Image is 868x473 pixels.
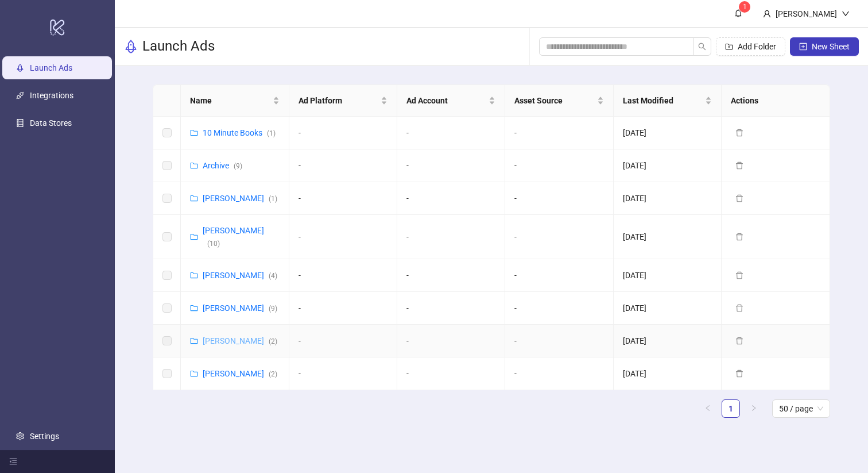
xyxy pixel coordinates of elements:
[614,117,722,149] td: [DATE]
[397,85,505,117] th: Ad Account
[772,399,830,418] div: Page Size
[735,271,743,279] span: delete
[750,405,757,412] span: right
[269,337,277,345] span: ( 2 )
[698,43,706,51] span: search
[289,149,397,182] td: -
[203,336,277,345] a: [PERSON_NAME](2)
[203,271,277,280] a: [PERSON_NAME](4)
[745,399,763,418] button: right
[190,161,198,170] span: folder
[614,85,722,117] th: Last Modified
[30,91,73,100] a: Integrations
[203,128,276,137] a: 10 Minute Books(1)
[799,43,807,51] span: plus-square
[30,63,72,72] a: Launch Ads
[124,40,138,53] span: rocket
[725,43,733,51] span: folder-add
[203,226,264,248] a: [PERSON_NAME](10)
[614,259,722,292] td: [DATE]
[739,1,750,13] sup: 1
[614,215,722,259] td: [DATE]
[735,304,743,312] span: delete
[514,94,594,107] span: Asset Source
[269,305,277,313] span: ( 9 )
[203,194,277,203] a: [PERSON_NAME](1)
[505,259,613,292] td: -
[614,149,722,182] td: [DATE]
[190,233,198,241] span: folder
[735,129,743,137] span: delete
[289,85,397,117] th: Ad Platform
[397,292,505,325] td: -
[623,94,703,107] span: Last Modified
[505,357,613,390] td: -
[699,399,717,418] button: left
[763,10,771,18] span: user
[734,9,742,17] span: bell
[743,3,747,11] span: 1
[614,292,722,325] td: [DATE]
[181,85,289,117] th: Name
[779,400,823,417] span: 50 / page
[289,259,397,292] td: -
[614,325,722,357] td: [DATE]
[735,337,743,345] span: delete
[842,10,850,18] span: down
[269,370,277,378] span: ( 2 )
[505,325,613,357] td: -
[203,303,277,313] a: [PERSON_NAME](9)
[142,37,215,56] h3: Launch Ads
[289,357,397,390] td: -
[190,370,198,378] span: folder
[289,292,397,325] td: -
[269,272,277,280] span: ( 4 )
[406,94,486,107] span: Ad Account
[722,399,740,418] li: 1
[505,85,613,117] th: Asset Source
[722,400,739,417] a: 1
[505,117,613,149] td: -
[397,357,505,390] td: -
[614,182,722,215] td: [DATE]
[30,432,59,441] a: Settings
[397,117,505,149] td: -
[745,399,763,418] li: Next Page
[234,162,242,170] span: ( 9 )
[30,118,72,128] a: Data Stores
[505,215,613,259] td: -
[397,325,505,357] td: -
[9,457,17,466] span: menu-fold
[699,399,717,418] li: Previous Page
[190,304,198,312] span: folder
[289,215,397,259] td: -
[299,94,378,107] span: Ad Platform
[735,194,743,202] span: delete
[735,233,743,241] span: delete
[190,337,198,345] span: folder
[505,292,613,325] td: -
[203,369,277,378] a: [PERSON_NAME](2)
[505,182,613,215] td: -
[269,195,277,203] span: ( 1 )
[771,7,842,20] div: [PERSON_NAME]
[716,37,785,56] button: Add Folder
[397,259,505,292] td: -
[397,182,505,215] td: -
[735,370,743,378] span: delete
[397,149,505,182] td: -
[289,182,397,215] td: -
[812,42,850,51] span: New Sheet
[722,85,830,117] th: Actions
[190,271,198,279] span: folder
[203,161,242,170] a: Archive(9)
[614,357,722,390] td: [DATE]
[738,42,776,51] span: Add Folder
[267,129,276,137] span: ( 1 )
[190,94,270,107] span: Name
[790,37,859,56] button: New Sheet
[397,215,505,259] td: -
[207,240,220,248] span: ( 10 )
[190,129,198,137] span: folder
[289,325,397,357] td: -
